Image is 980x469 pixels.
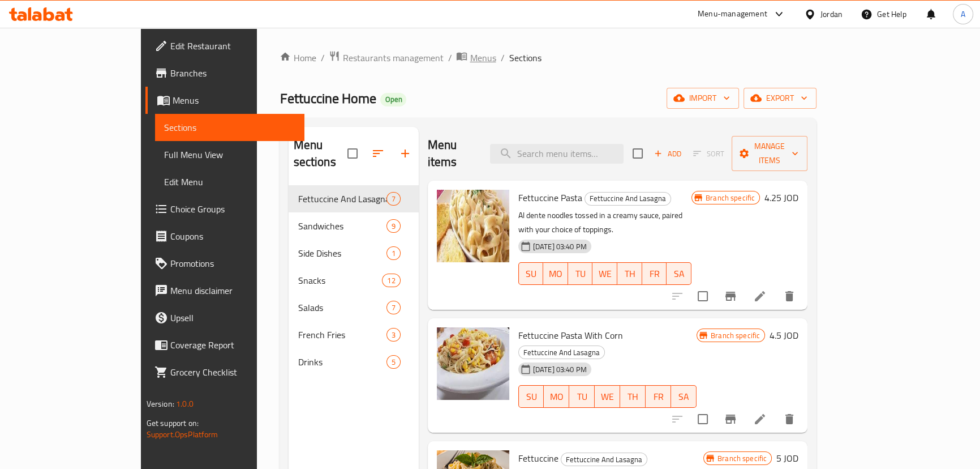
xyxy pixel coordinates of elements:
[523,389,540,405] span: SU
[289,294,418,321] div: Salads7
[342,51,443,65] span: Restaurants management
[155,141,304,168] a: Full Menu View
[528,364,591,375] span: [DATE] 03:40 PM
[646,385,671,408] button: FR
[382,274,400,287] div: items
[387,194,400,204] span: 7
[568,262,593,285] button: TU
[147,427,218,442] a: Support.OpsPlatform
[706,330,764,341] span: Branch specific
[387,221,400,232] span: 9
[671,266,687,282] span: SA
[518,208,691,237] p: Al dente noodles tossed in a creamy sauce, paired with your choice of toppings.
[543,262,568,285] button: MO
[145,87,304,114] a: Menus
[528,241,591,252] span: [DATE] 03:40 PM
[698,7,767,21] div: Menu-management
[548,266,564,282] span: MO
[667,262,691,285] button: SA
[518,450,558,467] span: Fettuccine
[170,202,295,216] span: Choice Groups
[647,266,663,282] span: FR
[380,95,406,104] span: Open
[753,289,767,303] a: Edit menu item
[732,136,807,171] button: Manage items
[387,248,400,259] span: 1
[518,262,544,285] button: SU
[691,284,715,308] span: Select to update
[523,266,539,282] span: SU
[155,168,304,195] a: Edit Menu
[320,51,324,65] li: /
[289,321,418,348] div: French Fries3
[741,139,798,168] span: Manage items
[386,328,401,342] div: items
[599,389,616,405] span: WE
[298,246,386,260] div: Side Dishes
[289,348,418,376] div: Drinks5
[170,311,295,325] span: Upsell
[173,93,295,107] span: Menus
[701,193,759,203] span: Branch specific
[145,223,304,250] a: Coupons
[387,330,400,340] span: 3
[170,257,295,270] span: Promotions
[776,283,803,310] button: delete
[650,145,686,163] button: Add
[437,190,509,262] img: Fettuccine Pasta
[620,385,646,408] button: TH
[597,266,613,282] span: WE
[386,246,401,260] div: items
[387,357,400,368] span: 5
[595,385,620,408] button: WE
[820,8,843,20] div: Jordan
[584,192,671,206] div: Fettuccine And Lasagna
[548,389,565,405] span: MO
[544,385,569,408] button: MO
[667,88,739,109] button: import
[574,389,590,405] span: TU
[147,396,174,411] span: Version:
[776,450,798,466] h6: 5 JOD
[470,51,496,65] span: Menus
[386,301,401,314] div: items
[518,385,544,408] button: SU
[509,51,541,65] span: Sections
[293,137,347,170] h2: Menu sections
[717,406,744,433] button: Branch-specific-item
[145,250,304,277] a: Promotions
[298,301,386,314] div: Salads
[519,346,604,359] span: Fettuccine And Lasagna
[298,192,386,206] div: Fettuccine And Lasagna
[617,262,642,285] button: TH
[490,144,624,164] input: search
[753,412,767,426] a: Edit menu item
[145,32,304,59] a: Edit Restaurant
[145,331,304,359] a: Coverage Report
[428,137,477,170] h2: Menu items
[298,355,386,369] span: Drinks
[456,50,496,65] a: Menus
[676,91,730,105] span: import
[298,328,386,342] span: French Fries
[145,304,304,331] a: Upsell
[652,147,683,160] span: Add
[518,346,605,359] div: Fettuccine And Lasagna
[298,219,386,233] span: Sandwiches
[518,189,582,206] span: Fettuccine Pasta
[298,274,382,287] span: Snacks
[961,8,965,20] span: A
[341,142,364,165] span: Select all sections
[170,284,295,297] span: Menu disclaimer
[386,355,401,369] div: items
[155,114,304,141] a: Sections
[676,389,692,405] span: SA
[392,140,419,167] button: Add section
[573,266,588,282] span: TU
[650,389,667,405] span: FR
[592,262,617,285] button: WE
[289,240,418,267] div: Side Dishes1
[776,406,803,433] button: delete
